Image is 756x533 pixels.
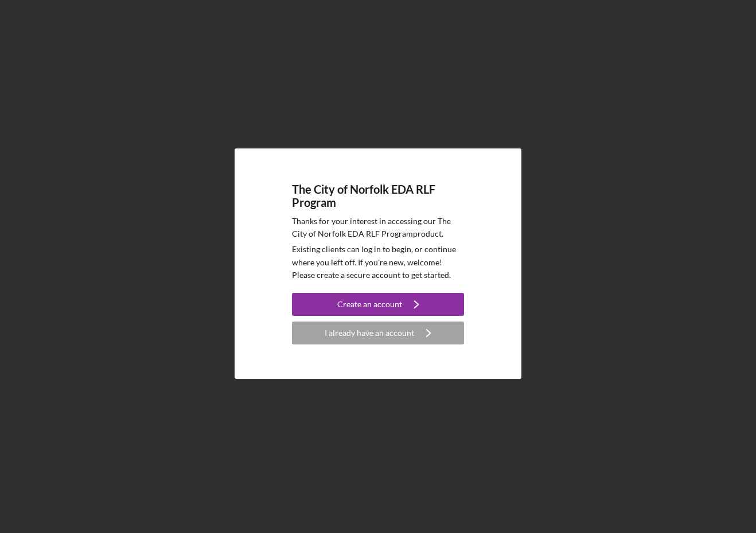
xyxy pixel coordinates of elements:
div: Create an account [337,293,402,316]
button: Create an account [292,293,464,316]
p: Thanks for your interest in accessing our The City of Norfolk EDA RLF Program product. [292,215,464,241]
button: I already have an account [292,322,464,344]
h4: The City of Norfolk EDA RLF Program [292,183,464,209]
a: Create an account [292,293,464,319]
p: Existing clients can log in to begin, or continue where you left off. If you're new, welcome! Ple... [292,243,464,281]
div: I already have an account [325,322,414,344]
